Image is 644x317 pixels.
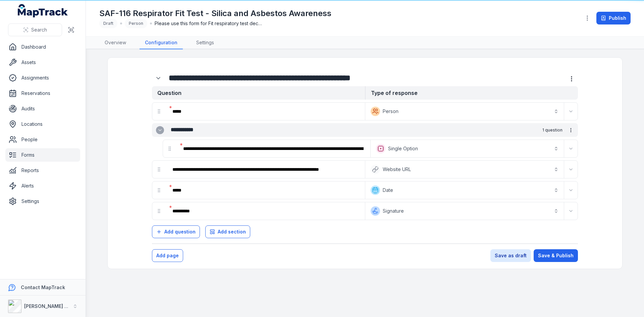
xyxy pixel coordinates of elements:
button: more-detail [565,72,578,85]
div: :r869:-form-item-label [167,104,364,119]
button: Website URL [367,162,562,177]
a: Assets [5,56,80,69]
button: Save as draft [490,249,531,262]
svg: drag [167,146,172,151]
button: Person [367,104,562,119]
div: :r86j:-form-item-label [178,141,369,156]
span: Add question [164,228,196,235]
button: Expand [566,143,576,154]
a: Overview [99,37,131,49]
div: :r861:-form-item-label [152,72,166,85]
button: Expand [566,106,576,117]
button: Search [8,23,62,36]
button: Date [367,183,562,198]
strong: Contact MapTrack [21,284,65,290]
div: :r86v:-form-item-label [167,183,364,198]
div: drag [152,204,166,218]
strong: Question [152,86,365,100]
a: Assignments [5,71,80,85]
div: drag [152,183,166,197]
div: Draft [99,19,117,28]
button: Signature [367,204,562,218]
button: Save & Publish [534,249,578,262]
button: Expand [566,185,576,196]
button: Add question [152,225,200,238]
a: People [5,133,80,146]
svg: drag [156,109,162,114]
svg: drag [156,167,162,172]
div: drag [152,105,166,118]
button: Add page [152,249,183,262]
a: Configuration [140,37,183,49]
a: Audits [5,102,80,115]
div: :r875:-form-item-label [167,204,364,218]
a: Settings [191,37,219,49]
span: Add section [218,228,246,235]
button: Expand [152,72,165,85]
a: Reservations [5,87,80,100]
button: Add section [205,225,250,238]
a: MapTrack [18,4,68,17]
a: Settings [5,195,80,208]
a: Dashboard [5,40,80,54]
button: Expand [566,164,576,175]
a: Forms [5,148,80,162]
strong: Type of response [365,86,578,100]
a: Reports [5,164,80,177]
div: drag [163,142,176,155]
svg: drag [156,208,162,214]
span: Search [31,27,47,33]
div: :r86p:-form-item-label [167,162,364,177]
strong: [PERSON_NAME] Group [24,303,79,309]
button: more-detail [565,124,577,136]
button: Expand [156,126,164,134]
span: Please use this form for Fit respiratory test declaration [155,20,262,27]
svg: drag [156,188,162,193]
button: Single Option [372,141,562,156]
a: Locations [5,117,80,131]
div: Person [125,19,147,28]
a: Alerts [5,179,80,193]
div: drag [152,163,166,176]
button: Expand [566,206,576,216]
span: 1 question [542,127,562,133]
button: Publish [596,12,631,24]
h1: SAF-116 Respirator Fit Test - Silica and Asbestos Awareness [99,8,331,19]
